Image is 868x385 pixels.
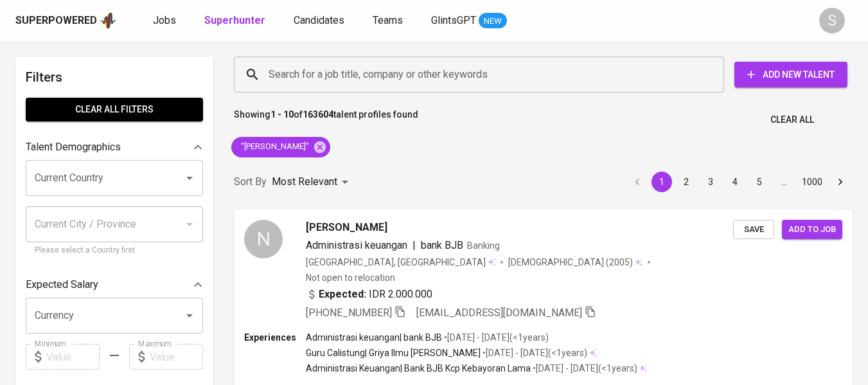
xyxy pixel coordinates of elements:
[745,67,837,83] span: Add New Talent
[788,222,836,237] span: Add to job
[725,172,745,192] button: Go to page 4
[676,172,696,192] button: Go to page 2
[481,346,587,359] p: • [DATE] - [DATE] ( <1 years )
[651,172,672,192] button: page 1
[431,14,476,26] span: GlintsGPT
[734,62,847,87] button: Add New Talent
[26,139,121,155] p: Talent Demographics
[306,362,531,375] p: Administrasi Keuangan | Bank BJB Kcp Kebayoran Lama
[306,239,407,251] span: Administrasi keuangan
[421,239,463,251] span: bank BJB
[181,307,199,325] button: Open
[467,240,500,251] span: Banking
[294,13,347,29] a: Candidates
[15,13,97,28] div: Superpowered
[294,14,344,26] span: Candidates
[204,13,268,29] a: Superhunter
[798,172,826,192] button: Go to page 1000
[306,220,387,235] span: [PERSON_NAME]
[35,244,194,257] p: Please select a Country first
[153,13,179,29] a: Jobs
[36,102,193,118] span: Clear All filters
[181,169,199,187] button: Open
[306,331,442,344] p: Administrasi keuangan | bank BJB
[700,172,721,192] button: Go to page 3
[412,238,416,253] span: |
[625,172,853,192] nav: pagination navigation
[373,13,405,29] a: Teams
[150,344,203,370] input: Value
[508,256,606,269] span: [DEMOGRAPHIC_DATA]
[819,8,845,33] div: S
[782,220,842,240] button: Add to job
[234,108,418,132] p: Showing of talent profiles found
[15,11,117,30] a: Superpoweredapp logo
[303,109,333,120] b: 163604
[231,137,330,157] div: "[PERSON_NAME]"
[26,272,203,298] div: Expected Salary
[765,108,819,132] button: Clear All
[272,174,337,190] p: Most Relevant
[770,112,814,128] span: Clear All
[244,220,283,258] div: N
[830,172,851,192] button: Go to next page
[153,14,176,26] span: Jobs
[319,287,366,302] b: Expected:
[531,362,637,375] p: • [DATE] - [DATE] ( <1 years )
[442,331,549,344] p: • [DATE] - [DATE] ( <1 years )
[749,172,770,192] button: Go to page 5
[270,109,294,120] b: 1 - 10
[26,98,203,121] button: Clear All filters
[306,256,495,269] div: [GEOGRAPHIC_DATA], [GEOGRAPHIC_DATA]
[231,141,317,153] span: "[PERSON_NAME]"
[740,222,768,237] span: Save
[244,331,306,344] p: Experiences
[373,14,403,26] span: Teams
[431,13,507,29] a: GlintsGPT NEW
[306,271,395,284] p: Not open to relocation
[479,15,507,28] span: NEW
[100,11,117,30] img: app logo
[26,277,98,292] p: Expected Salary
[46,344,100,370] input: Value
[26,134,203,160] div: Talent Demographics
[234,174,267,190] p: Sort By
[306,346,481,359] p: Guru Calistung | Griya Ilmu [PERSON_NAME]
[272,170,353,194] div: Most Relevant
[306,307,392,319] span: [PHONE_NUMBER]
[416,307,582,319] span: [EMAIL_ADDRESS][DOMAIN_NAME]
[306,287,432,302] div: IDR 2.000.000
[774,175,794,188] div: …
[733,220,774,240] button: Save
[508,256,642,269] div: (2005)
[204,14,265,26] b: Superhunter
[26,67,203,87] h6: Filters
